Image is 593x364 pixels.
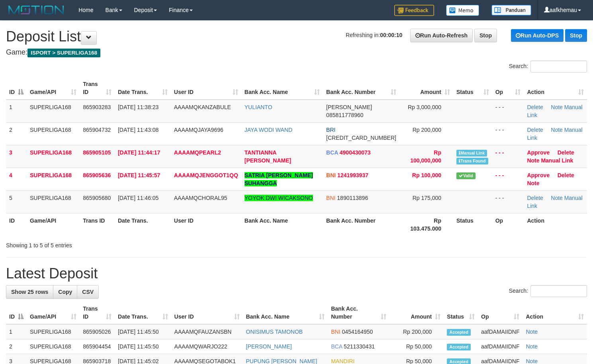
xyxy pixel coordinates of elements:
[6,324,27,339] td: 1
[174,104,231,110] span: AAAAMQKANZABULE
[83,149,111,156] span: 865905105
[399,213,453,236] th: Rp 103.475.000
[27,49,100,57] span: ISPORT > SUPERLIGA168
[342,329,373,335] span: Copy 0454164950 to clipboard
[326,127,335,133] span: BRI
[6,339,27,354] td: 2
[58,289,72,295] span: Copy
[326,172,336,178] span: BNI
[6,168,27,190] td: 4
[524,213,587,236] th: Action
[389,301,444,324] th: Amount: activate to sort column ascending
[6,29,587,45] h1: Deposit List
[558,149,574,156] a: Delete
[551,104,563,110] a: Note
[241,77,323,100] th: Bank Acc. Name: activate to sort column ascending
[6,4,67,16] img: MOTION_logo.png
[115,339,171,354] td: [DATE] 11:45:50
[474,29,497,42] a: Stop
[245,127,292,133] a: JAYA WODI WAND
[80,213,115,236] th: Trans ID
[27,145,80,168] td: SUPERLIGA168
[118,104,159,110] span: [DATE] 11:38:23
[408,104,441,110] span: Rp 3,000,000
[447,344,471,350] span: Accepted
[6,190,27,213] td: 5
[492,168,524,190] td: - - -
[558,172,574,178] a: Delete
[27,324,80,339] td: SUPERLIGA168
[412,172,441,178] span: Rp 100,000
[492,77,524,100] th: Op: activate to sort column ascending
[6,301,27,324] th: ID: activate to sort column descending
[174,127,223,133] span: AAAAMQJAYA9696
[243,301,328,324] th: Bank Acc. Name: activate to sort column ascending
[6,122,27,145] td: 2
[80,324,115,339] td: 865905026
[410,149,441,164] span: Rp 100,000,000
[527,104,582,118] a: Manual Link
[6,213,27,236] th: ID
[82,289,94,295] span: CSV
[331,343,342,350] span: BCA
[27,168,80,190] td: SUPERLIGA168
[171,339,243,354] td: AAAAMQWARJO222
[511,29,564,42] a: Run Auto-DPS
[6,266,587,282] h1: Latest Deposit
[171,324,243,339] td: AAAAMQFAUZANSBN
[6,77,27,100] th: ID: activate to sort column descending
[340,149,371,156] span: Copy 4900430073 to clipboard
[456,150,487,157] span: Manually Linked
[344,343,375,350] span: Copy 5211330431 to clipboard
[389,324,444,339] td: Rp 200,000
[80,77,115,100] th: Trans ID: activate to sort column ascending
[171,213,241,236] th: User ID
[346,32,402,38] span: Refreshing in:
[27,339,80,354] td: SUPERLIGA168
[491,5,531,16] img: panduan.png
[551,127,563,133] a: Note
[326,149,338,156] span: BCA
[27,122,80,145] td: SUPERLIGA168
[241,213,323,236] th: Bank Acc. Name
[246,343,292,350] a: [PERSON_NAME]
[326,195,335,201] span: BNI
[492,190,524,213] td: - - -
[527,127,582,141] a: Manual Link
[80,301,115,324] th: Trans ID: activate to sort column ascending
[413,195,441,201] span: Rp 175,000
[380,32,402,38] strong: 00:00:10
[527,195,543,201] a: Delete
[509,61,587,72] label: Search:
[453,213,492,236] th: Status
[326,104,372,110] span: [PERSON_NAME]
[527,127,543,133] a: Delete
[27,100,80,123] td: SUPERLIGA168
[115,324,171,339] td: [DATE] 11:45:50
[526,329,538,335] a: Note
[27,301,80,324] th: Game/API: activate to sort column ascending
[174,195,227,201] span: AAAAMQCHORAL95
[246,329,303,335] a: ONISIMUS TAMONOB
[328,301,389,324] th: Bank Acc. Number: activate to sort column ascending
[245,172,313,186] a: SATRIA [PERSON_NAME] SUHANGGA
[11,289,48,295] span: Show 25 rows
[326,112,363,118] span: Copy 085811778960 to clipboard
[527,195,582,209] a: Manual Link
[565,29,587,42] a: Stop
[456,158,488,164] span: Similar transaction found
[524,77,587,100] th: Action: activate to sort column ascending
[171,77,241,100] th: User ID: activate to sort column ascending
[80,339,115,354] td: 865904454
[453,77,492,100] th: Status: activate to sort column ascending
[492,100,524,123] td: - - -
[115,77,171,100] th: Date Trans.: activate to sort column ascending
[27,190,80,213] td: SUPERLIGA168
[492,213,524,236] th: Op
[6,49,587,57] h4: Game:
[509,285,587,297] label: Search:
[83,172,111,178] span: 865905636
[492,145,524,168] td: - - -
[115,301,171,324] th: Date Trans.: activate to sort column ascending
[530,285,587,297] input: Search:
